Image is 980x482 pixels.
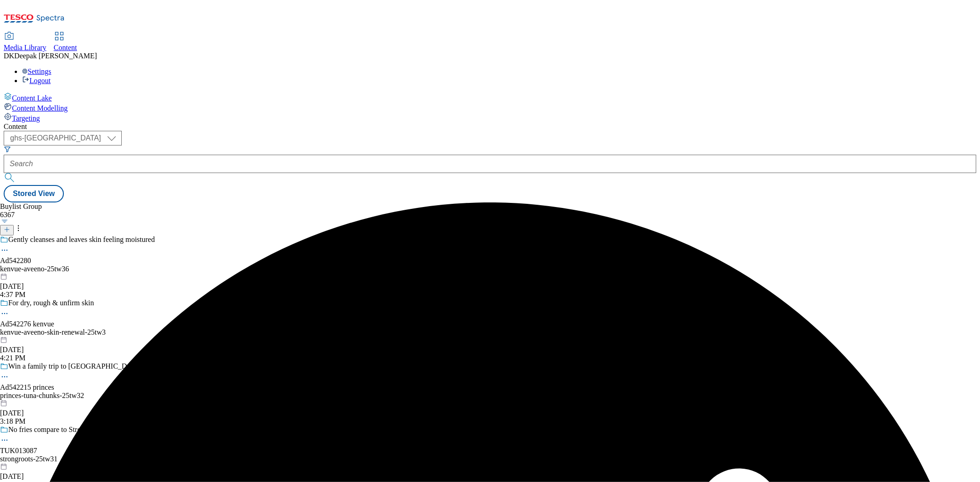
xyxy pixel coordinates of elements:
a: Logout [22,77,51,84]
span: Content Modelling [12,104,68,112]
span: Deepak [PERSON_NAME] [14,52,97,60]
a: Content Lake [4,92,976,102]
a: Targeting [4,112,976,123]
div: Gently cleanses and leaves skin feeling moistured [8,235,155,244]
button: Stored View [4,185,64,202]
div: Content [4,123,976,131]
span: Media Library [4,44,46,51]
a: Media Library [4,33,46,52]
span: Content [54,44,77,51]
input: Search [4,155,976,173]
a: Content Modelling [4,102,976,112]
svg: Search Filters [4,146,11,153]
span: DK [4,52,14,60]
span: Content Lake [12,94,52,102]
a: Settings [22,67,51,75]
span: Targeting [12,114,40,122]
a: Content [54,33,77,52]
div: No fries compare to Strong Roots Sweet Potato Fries [8,426,164,434]
div: For dry, rough & unfirm skin [8,299,94,307]
div: Win a family trip to [GEOGRAPHIC_DATA] with princes [8,362,181,370]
